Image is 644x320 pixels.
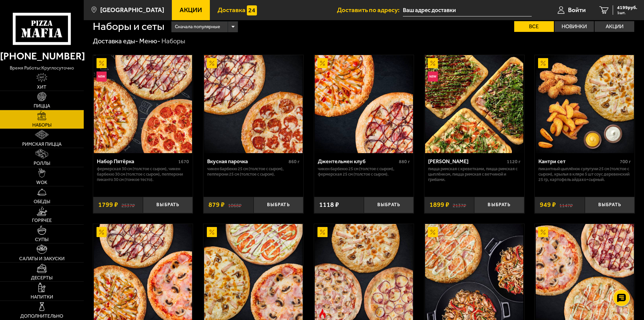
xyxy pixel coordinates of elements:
[34,161,50,166] span: Роллы
[180,7,202,13] span: Акции
[428,58,438,68] img: Акционный
[428,166,521,182] p: Пицца Римская с креветками, Пицца Римская с цыплёнком, Пицца Римская с ветчиной и грибами.
[337,7,403,13] span: Доставить по адресу:
[403,4,532,16] input: Ваш адрес доставки
[161,37,185,46] div: Наборы
[209,201,225,208] span: 879 ₽
[34,199,50,204] span: Обеды
[535,55,635,153] a: АкционныйКантри сет
[585,197,635,213] button: Выбрать
[32,218,52,223] span: Горячее
[538,166,631,182] p: Пикантный цыплёнок сулугуни 25 см (толстое с сыром), крылья в кляре 5 шт соус деревенский 25 гр, ...
[204,55,302,153] img: Вкусная парочка
[98,201,118,208] span: 1799 ₽
[203,55,303,153] a: АкционныйВкусная парочка
[31,276,52,280] span: Десерты
[207,58,217,68] img: Акционный
[314,55,414,153] a: АкционныйДжентельмен клуб
[620,159,631,165] span: 700 г
[207,158,287,165] div: Вкусная парочка
[97,166,189,182] p: Фермерская 30 см (толстое с сыром), Чикен Барбекю 30 см (толстое с сыром), Пепперони Пиканто 30 с...
[507,159,521,165] span: 1120 г
[97,158,177,165] div: Набор Пятёрка
[31,295,53,300] span: Напитки
[93,21,164,32] h1: Наборы и сеты
[538,158,618,165] div: Кантри сет
[94,55,192,153] img: Набор Пятёрка
[37,85,46,90] span: Хит
[97,58,107,68] img: Акционный
[429,201,449,208] span: 1899 ₽
[514,21,554,32] label: Все
[364,197,414,213] button: Выбрать
[319,201,339,208] span: 1118 ₽
[97,72,107,82] img: Новинка
[207,166,300,177] p: Чикен Барбекю 25 см (толстое с сыром), Пепперони 25 см (толстое с сыром).
[428,227,438,237] img: Акционный
[536,55,634,153] img: Кантри сет
[453,201,466,208] s: 2137 ₽
[595,21,634,32] label: Акции
[36,180,47,185] span: WOK
[143,197,193,213] button: Выбрать
[100,7,164,13] span: [GEOGRAPHIC_DATA]
[93,37,138,45] a: Доставка еды-
[318,158,397,165] div: Джентельмен клуб
[97,227,107,237] img: Акционный
[428,158,505,165] div: [PERSON_NAME]
[247,5,257,15] img: 15daf4d41897b9f0e9f617042186c801.svg
[317,309,328,319] img: Острое блюдо
[34,104,50,108] span: Пицца
[254,197,303,213] button: Выбрать
[559,201,573,208] s: 1147 ₽
[175,20,220,33] span: Сначала популярные
[178,159,189,165] span: 1670
[121,201,135,208] s: 2537 ₽
[315,55,413,153] img: Джентельмен клуб
[317,227,328,237] img: Акционный
[289,159,300,165] span: 860 г
[228,201,241,208] s: 1068 ₽
[399,159,410,165] span: 880 г
[218,7,245,13] span: Доставка
[318,166,410,177] p: Чикен Барбекю 25 см (толстое с сыром), Фермерская 25 см (толстое с сыром).
[617,11,637,15] span: 1 шт.
[540,201,556,208] span: 949 ₽
[207,227,217,237] img: Акционный
[538,58,548,68] img: Акционный
[617,5,637,10] span: 4199 руб.
[538,227,548,237] img: Акционный
[35,237,48,242] span: Супы
[317,58,328,68] img: Акционный
[568,7,586,13] span: Войти
[93,55,193,153] a: АкционныйНовинкаНабор Пятёрка
[139,37,160,45] a: Меню-
[19,257,65,261] span: Салаты и закуски
[428,72,438,82] img: Новинка
[22,142,62,147] span: Римская пицца
[20,314,63,319] span: Дополнительно
[32,123,51,128] span: Наборы
[555,21,594,32] label: Новинки
[424,55,524,153] a: АкционныйНовинкаМама Миа
[474,197,524,213] button: Выбрать
[425,55,523,153] img: Мама Миа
